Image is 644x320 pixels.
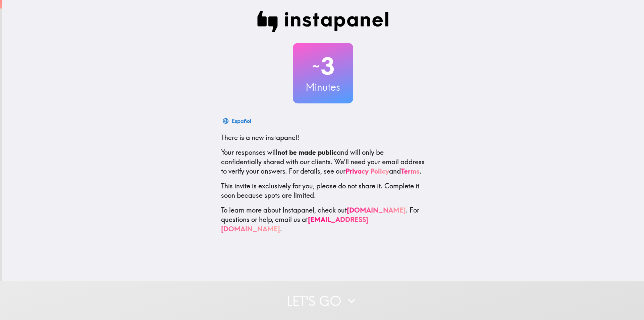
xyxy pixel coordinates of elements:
h2: 3 [293,52,353,80]
b: not be made public [277,148,337,156]
span: ~ [311,56,321,76]
a: Privacy Policy [345,167,389,175]
p: Your responses will and will only be confidentially shared with our clients. We'll need your emai... [221,148,425,176]
a: Terms [401,167,420,175]
div: Español [232,116,251,126]
img: Instapanel [257,11,389,32]
span: There is a new instapanel! [221,133,299,142]
p: This invite is exclusively for you, please do not share it. Complete it soon because spots are li... [221,181,425,200]
a: [EMAIL_ADDRESS][DOMAIN_NAME] [221,215,368,233]
p: To learn more about Instapanel, check out . For questions or help, email us at . [221,205,425,234]
button: Español [221,114,254,128]
a: [DOMAIN_NAME] [347,206,406,214]
h3: Minutes [293,80,353,94]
